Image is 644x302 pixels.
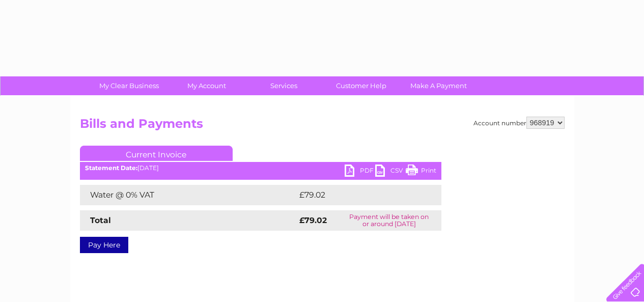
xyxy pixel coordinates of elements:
strong: Total [90,215,111,225]
a: Make A Payment [397,76,481,95]
div: Account number [473,117,565,129]
a: CSV [375,164,406,179]
a: Customer Help [319,76,403,95]
a: Services [242,76,326,95]
a: Print [406,164,436,179]
td: Water @ 0% VAT [80,185,297,205]
b: Statement Date: [85,164,137,172]
a: My Clear Business [87,76,171,95]
h2: Bills and Payments [80,117,565,136]
td: Payment will be taken on or around [DATE] [337,210,441,231]
a: My Account [164,76,248,95]
strong: £79.02 [299,215,327,225]
div: [DATE] [80,164,441,172]
a: Pay Here [80,237,128,253]
td: £79.02 [297,185,421,205]
a: PDF [345,164,375,179]
a: Current Invoice [80,146,233,161]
